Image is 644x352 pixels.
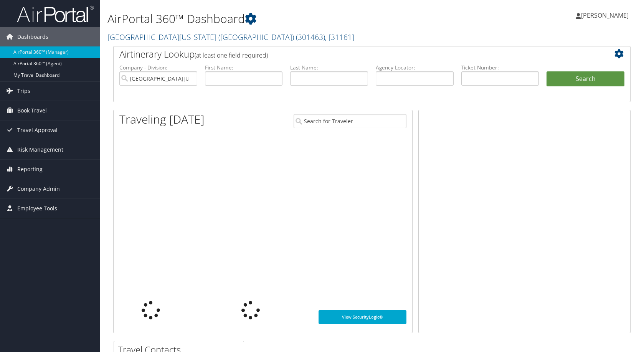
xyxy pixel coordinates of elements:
a: [GEOGRAPHIC_DATA][US_STATE] ([GEOGRAPHIC_DATA]) [107,32,354,42]
h2: Airtinerary Lookup [119,48,581,61]
span: Company Admin [17,179,60,198]
label: Company - Division: [119,64,197,71]
span: , [ 31161 ] [325,32,354,42]
button: Search [547,71,624,87]
label: Agency Locator: [376,64,454,71]
span: Dashboards [17,27,48,46]
span: [PERSON_NAME] [581,11,629,20]
span: Employee Tools [17,199,57,218]
label: First Name: [205,64,283,71]
a: [PERSON_NAME] [576,4,636,27]
span: Reporting [17,160,43,179]
img: airportal-logo.png [17,5,94,23]
span: Book Travel [17,101,47,120]
span: (at least one field required) [195,51,268,59]
label: Ticket Number: [461,64,539,71]
label: Last Name: [290,64,368,71]
h1: AirPortal 360™ Dashboard [107,11,460,27]
span: ( 301463 ) [296,32,325,42]
h1: Traveling [DATE] [119,111,205,127]
span: Risk Management [17,140,63,159]
a: View SecurityLogic® [319,310,406,324]
input: Search for Traveler [294,114,406,128]
span: Trips [17,81,30,101]
span: Travel Approval [17,121,58,140]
